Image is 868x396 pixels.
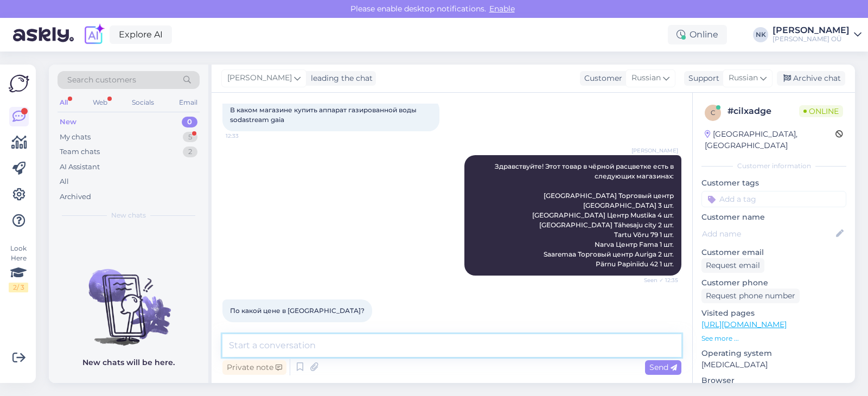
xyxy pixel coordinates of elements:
[649,362,677,372] span: Send
[9,73,29,94] img: Askly Logo
[130,95,156,110] div: Socials
[711,108,716,117] span: c
[773,35,850,43] div: [PERSON_NAME] OÜ
[701,334,846,343] p: See more ...
[486,4,518,14] span: Enable
[702,228,834,240] input: Add name
[701,359,846,371] p: [MEDICAL_DATA]
[60,162,100,173] div: AI Assistant
[701,375,846,386] p: Browser
[701,191,846,207] input: Add a tag
[701,308,846,319] p: Visited pages
[222,360,286,375] div: Private note
[701,161,846,171] div: Customer information
[705,129,835,151] div: [GEOGRAPHIC_DATA], [GEOGRAPHIC_DATA]
[49,250,208,347] img: No chats
[701,212,846,223] p: Customer name
[701,348,846,359] p: Operating system
[9,283,28,292] div: 2 / 3
[777,71,845,86] div: Archive chat
[701,320,787,329] a: [URL][DOMAIN_NAME]
[9,244,28,292] div: Look Here
[753,27,768,42] div: NK
[668,25,727,44] div: Online
[60,146,100,157] div: Team chats
[631,146,678,155] span: [PERSON_NAME]
[773,26,861,43] a: [PERSON_NAME][PERSON_NAME] OÜ
[580,73,622,84] div: Customer
[82,357,175,368] p: New chats will be here.
[177,95,200,110] div: Email
[60,191,91,202] div: Archived
[183,146,197,157] div: 2
[91,95,110,110] div: Web
[183,132,197,143] div: 5
[637,276,678,284] span: Seen ✓ 12:35
[227,72,292,84] span: [PERSON_NAME]
[701,258,764,273] div: Request email
[495,162,675,268] span: Здравствуйте! Этот товар в чёрной расцветке есть в следующих магазинах: [GEOGRAPHIC_DATA] Торговы...
[727,105,799,118] div: # cilxadge
[799,105,843,117] span: Online
[60,176,69,187] div: All
[60,117,76,127] div: New
[701,277,846,289] p: Customer phone
[729,72,758,84] span: Russian
[773,26,850,35] div: [PERSON_NAME]
[631,72,661,84] span: Russian
[67,74,136,86] span: Search customers
[701,247,846,258] p: Customer email
[684,73,719,84] div: Support
[701,177,846,189] p: Customer tags
[110,25,172,44] a: Explore AI
[226,323,266,331] span: 12:36
[182,117,197,127] div: 0
[230,306,365,315] span: По какой цене в [GEOGRAPHIC_DATA]?
[226,132,266,140] span: 12:33
[701,289,800,303] div: Request phone number
[60,132,91,143] div: My chats
[230,106,418,124] span: В каком магазине купить аппарат газированной воды sodastream gaia
[58,95,70,110] div: All
[111,210,146,220] span: New chats
[307,73,373,84] div: leading the chat
[82,23,105,46] img: explore-ai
